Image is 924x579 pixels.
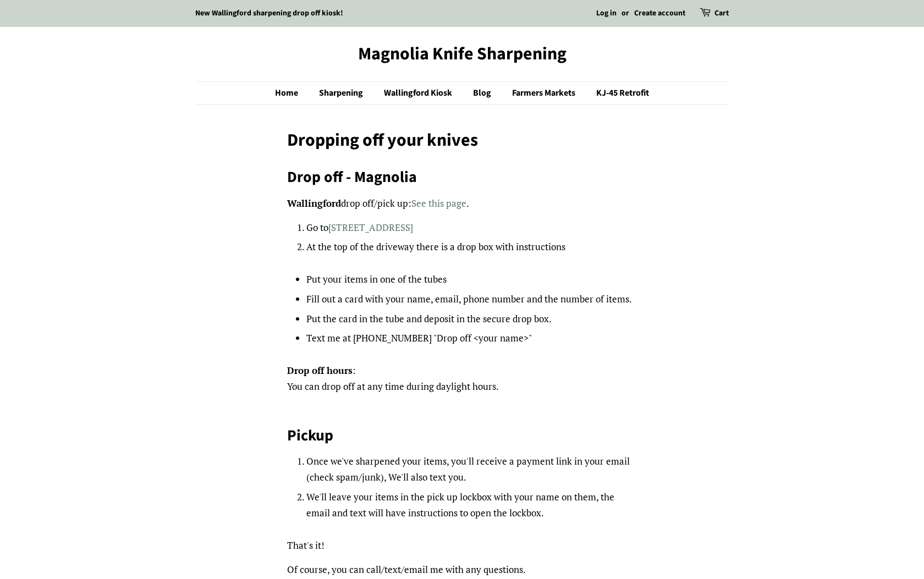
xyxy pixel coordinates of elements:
[287,538,637,554] p: That's it!
[411,197,466,209] a: See this page
[287,197,341,209] strong: Wallingford
[306,489,637,521] li: We'll leave your items in the pick up lockbox with your name on them, the email and text will hav...
[287,363,637,395] p: : You can drop off at any time during daylight hours.
[287,562,637,578] p: Of course, you can call/text/email me with any questions.
[596,8,617,19] a: Log in
[306,272,637,288] li: Put your items in one of the tubes
[621,7,629,20] li: or
[195,43,729,64] a: Magnolia Knife Sharpening
[275,82,309,104] a: Home
[634,8,685,19] a: Create account
[504,82,586,104] a: Farmers Markets
[306,330,637,346] li: Text me at [PHONE_NUMBER] "Drop off <your name>"
[306,454,637,486] li: Once we've sharpened your items, you'll receive a payment link in your email (check spam/junk), W...
[376,82,463,104] a: Wallingford Kiosk
[306,220,637,236] li: Go to
[306,291,637,307] li: Fill out a card with your name, email, phone number and the number of items.
[287,426,637,445] h2: Pickup
[306,311,637,327] li: Put the card in the tube and deposit in the secure drop box.
[588,82,649,104] a: KJ-45 Retrofit
[714,7,729,20] a: Cart
[306,239,637,255] li: At the top of the driveway there is a drop box with instructions
[287,130,637,151] h1: Dropping off your knives
[328,221,413,234] a: [STREET_ADDRESS]
[287,196,637,212] p: drop off/pick up: .
[311,82,374,104] a: Sharpening
[287,364,353,377] strong: Drop off hours
[287,167,637,187] h2: Drop off - Magnolia
[195,8,343,19] a: New Wallingford sharpening drop off kiosk!
[465,82,502,104] a: Blog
